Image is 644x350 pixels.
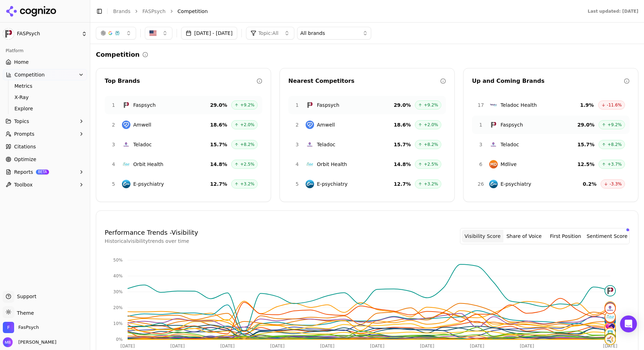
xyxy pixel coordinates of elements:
a: Metrics [12,81,79,91]
span: 3 [477,141,485,148]
a: Optimize [3,154,87,165]
span: 2 [293,121,301,128]
span: 26 [477,180,485,188]
span: 2 [109,121,118,128]
img: Orbit Health [306,160,314,168]
span: Reports [14,168,33,176]
span: Teladoc Health [501,102,537,109]
span: Prompts [14,130,35,137]
img: E‑psychiatry [489,180,498,188]
img: E-psychiatry [306,180,314,188]
span: +9.2% [240,102,254,108]
p: Historical visibility trends over time [105,238,198,245]
img: timelycare [605,328,615,338]
span: Competition [178,8,208,15]
span: 3 [109,141,118,148]
tspan: [DATE] [320,344,335,349]
button: [DATE] - [DATE] [181,27,237,39]
span: -11.6% [607,102,622,108]
span: +8.2% [240,142,254,147]
img: lumeris [605,334,615,344]
div: Platform [3,45,87,56]
img: Amwell [122,121,130,129]
span: +2.0% [424,122,438,128]
tspan: [DATE] [470,344,484,349]
span: Orbit Health [317,161,347,168]
span: 4 [109,161,118,168]
h2: Competition [96,50,140,60]
span: Toolbox [14,181,33,188]
a: Brands [113,8,130,14]
div: Up and Coming Brands [472,77,624,85]
span: 12.7 % [394,180,411,188]
span: Faspsych [317,102,339,109]
span: +2.0% [240,122,254,128]
span: Teladoc [501,141,519,148]
img: faspsych [605,286,615,296]
span: X-Ray [14,94,76,101]
span: Explore [14,105,76,112]
span: E‑psychiatry [501,180,531,188]
a: X-Ray [12,92,79,102]
img: teladoc [605,303,615,313]
span: Metrics [14,82,76,90]
span: +2.5% [240,161,254,167]
span: Home [14,59,29,66]
span: 1.9 % [580,102,594,109]
tspan: [DATE] [603,344,618,349]
button: Competition [3,69,87,80]
img: Orbit Health [122,160,130,168]
span: 15.7 % [577,141,595,148]
span: 5 [293,180,301,188]
img: Teladoc [489,140,498,149]
button: Visibility Score [462,230,503,242]
img: Mdlive [489,160,498,168]
span: Orbit Health [133,161,163,168]
span: 5 [109,180,118,188]
span: 29.0 % [210,102,227,109]
nav: breadcrumb [113,8,574,15]
img: E-psychiatry [122,180,130,188]
a: Explore [12,104,79,113]
span: 14.8 % [394,161,411,168]
span: Teladoc [133,141,152,148]
span: 12.7 % [210,180,227,188]
span: Topics [14,118,29,125]
button: Toolbox [3,179,87,190]
img: FasPsych [3,322,14,333]
span: Faspsych [501,121,523,128]
span: 4 [293,161,301,168]
span: Faspsych [133,102,156,109]
span: FASPsych [17,31,79,37]
span: 1 [109,102,118,109]
span: 1 [293,102,301,109]
img: United States [149,30,157,37]
span: Amwell [133,121,151,128]
img: orbit health [605,312,615,322]
button: ReportsBETA [3,166,87,178]
img: Teladoc Health [489,101,498,109]
span: Theme [14,310,34,316]
a: Home [3,56,87,68]
span: 6 [477,161,485,168]
span: +3.7% [607,161,622,167]
span: 0.2 % [583,180,596,188]
span: 1 [477,121,485,128]
span: Teladoc [317,141,335,148]
span: +2.5% [424,161,438,167]
span: E-psychiatry [317,180,348,188]
span: 29.0 % [577,121,595,128]
span: 15.7 % [394,141,411,148]
span: +8.2% [424,142,438,147]
span: 18.6 % [210,121,227,128]
span: Competition [14,71,45,78]
span: +9.2% [424,102,438,108]
span: BETA [36,170,49,174]
span: +8.2% [607,142,622,147]
span: All brands [300,30,325,37]
span: 29.0 % [394,102,411,109]
span: -3.3% [609,181,622,187]
span: 17 [477,102,485,109]
tspan: [DATE] [520,344,534,349]
button: Sentiment Score [586,230,628,242]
